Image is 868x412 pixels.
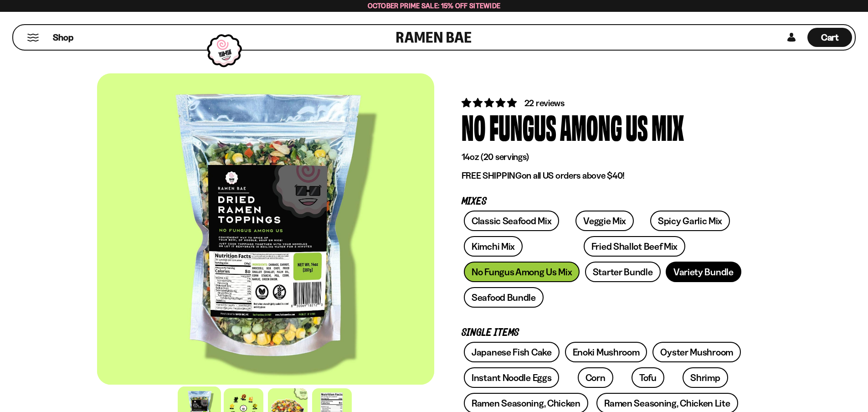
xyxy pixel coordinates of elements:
a: Corn [578,367,613,388]
a: Veggie Mix [575,211,634,231]
div: No [462,109,486,144]
span: 4.82 stars [462,97,519,108]
button: Mobile Menu Trigger [27,34,39,41]
a: Variety Bundle [666,262,741,282]
a: Enoki Mushroom [565,342,647,362]
div: Mix [652,109,684,144]
a: Shop [53,28,73,47]
div: Among [560,109,622,144]
a: Instant Noodle Eggs [464,367,559,388]
a: Fried Shallot Beef Mix [584,236,685,257]
div: Cart [807,25,852,50]
a: Japanese Fish Cake [464,342,560,362]
div: Fungus [489,109,556,144]
p: Mixes [462,197,744,206]
a: Tofu [632,367,664,388]
a: Seafood Bundle [464,287,544,308]
span: Shop [53,31,73,44]
span: October Prime Sale: 15% off Sitewide [368,1,501,10]
a: Classic Seafood Mix [464,211,559,231]
div: Us [626,109,648,144]
a: Spicy Garlic Mix [650,211,730,231]
a: Shrimp [683,367,728,388]
strong: FREE SHIPPING [462,170,522,181]
span: 22 reviews [524,98,565,108]
p: on all US orders above $40! [462,170,744,181]
a: Oyster Mushroom [652,342,741,362]
span: Cart [821,32,839,43]
p: 14oz (20 servings) [462,151,744,163]
a: Kimchi Mix [464,236,523,257]
a: Starter Bundle [585,262,661,282]
p: Single Items [462,329,744,337]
